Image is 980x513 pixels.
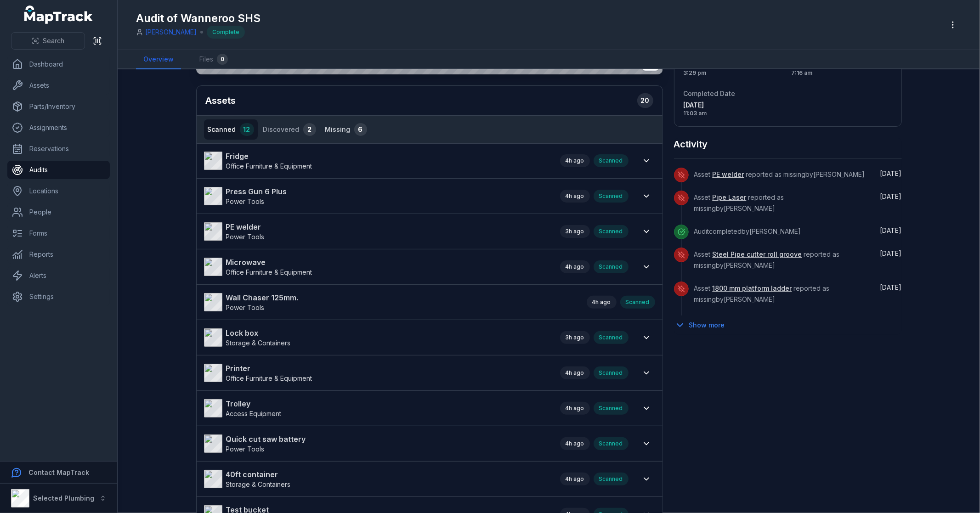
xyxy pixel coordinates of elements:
h2: Assets [206,93,653,108]
strong: Microwave [226,257,312,268]
strong: Printer [226,363,312,374]
span: 4h ago [566,405,584,412]
a: Dashboard [7,55,110,73]
h2: Activity [674,138,708,151]
span: 4h ago [566,192,584,199]
button: Search [11,32,85,50]
div: 20 [637,93,653,108]
div: Scanned [594,402,629,415]
div: Scanned [594,366,629,379]
span: 3h ago [566,334,584,341]
div: Scanned [594,190,629,203]
span: Power Tools [226,445,265,453]
span: [DATE] [880,169,902,177]
span: Storage & Containers [226,480,291,488]
a: Reservations [7,140,110,158]
span: [DATE] [880,192,902,200]
span: Asset reported as missing by [PERSON_NAME] [694,193,784,212]
time: 9/19/2025, 7:23:42 AM [592,299,611,305]
div: 2 [303,123,316,136]
a: Steel Pipe cutter roll groove [713,250,802,259]
span: Office Furniture & Equipment [226,162,312,170]
span: [DATE] [880,283,902,291]
strong: PE welder [226,221,265,232]
div: 0 [217,54,228,65]
strong: Contact MapTrack [28,468,89,476]
time: 9/19/2025, 11:03:02 AM [880,283,902,291]
a: Press Gun 6 PlusPower Tools [204,186,551,206]
strong: Trolley [226,398,282,409]
div: 6 [354,123,367,136]
a: People [7,203,110,221]
span: [DATE] [880,226,902,234]
a: Parts/Inventory [7,97,110,116]
span: Access Equipment [226,410,282,417]
div: Scanned [594,154,629,167]
a: [PERSON_NAME] [145,28,197,37]
a: Quick cut saw batteryPower Tools [204,434,551,454]
span: 11:03 am [684,110,784,117]
div: Complete [207,26,245,39]
span: Power Tools [226,233,265,241]
a: Assignments [7,118,110,137]
strong: Quick cut saw battery [226,434,306,445]
button: Missing6 [322,119,371,140]
time: 9/19/2025, 11:03:02 AM [880,226,902,234]
button: Show more [674,316,731,335]
a: Assets [7,76,110,95]
div: Scanned [594,225,629,238]
span: Power Tools [226,197,265,205]
a: PE welderPower Tools [204,221,551,242]
span: 4h ago [566,369,584,376]
span: Office Furniture & Equipment [226,374,312,382]
time: 9/19/2025, 7:19:08 AM [566,440,584,447]
span: Asset reported as missing by [PERSON_NAME] [694,284,830,303]
span: 7:16 am [792,69,892,77]
span: 3h ago [566,228,584,235]
a: Pipe Laser [713,193,747,202]
a: Lock boxStorage & Containers [204,327,551,348]
span: [DATE] [880,249,902,257]
strong: 40ft container [226,469,291,480]
span: Completed Date [684,90,736,97]
a: Wall Chaser 125mm.Power Tools [204,292,578,312]
strong: Selected Plumbing [33,494,94,502]
a: Reports [7,245,110,264]
strong: Fridge [226,151,312,162]
a: Overview [136,50,181,69]
div: Scanned [594,473,629,485]
strong: Lock box [226,327,291,338]
button: Scanned12 [204,119,258,140]
span: 4h ago [566,157,584,164]
time: 9/19/2025, 7:26:51 AM [566,475,584,482]
time: 9/19/2025, 7:38:52 AM [566,334,584,341]
span: 4h ago [566,440,584,447]
a: FridgeOffice Furniture & Equipment [204,151,551,171]
div: Scanned [594,260,629,273]
strong: Wall Chaser 125mm. [226,292,299,303]
span: 4h ago [566,475,584,482]
h1: Audit of Wanneroo SHS [136,11,261,26]
a: 1800 mm platform ladder [713,284,792,293]
a: Alerts [7,266,110,285]
a: Locations [7,182,110,200]
time: 9/19/2025, 7:22:26 AM [566,192,584,199]
a: MapTrack [24,6,93,24]
a: MicrowaveOffice Furniture & Equipment [204,257,551,277]
time: 9/19/2025, 7:17:06 AM [566,157,584,164]
strong: Press Gun 6 Plus [226,186,287,197]
span: 3:29 pm [684,69,784,77]
span: Power Tools [226,304,265,311]
button: Discovered2 [260,119,320,140]
time: 9/19/2025, 11:03:02 AM [880,169,902,177]
div: Scanned [594,437,629,450]
a: PrinterOffice Furniture & Equipment [204,363,551,383]
time: 9/19/2025, 11:03:02 AM [880,249,902,257]
time: 9/19/2025, 7:20:02 AM [566,405,584,412]
a: TrolleyAccess Equipment [204,398,551,418]
span: Office Furniture & Equipment [226,268,312,276]
div: Scanned [594,331,629,344]
time: 9/19/2025, 11:03:02 AM [880,192,902,200]
a: PE welder [713,170,744,179]
a: Audits [7,161,110,179]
